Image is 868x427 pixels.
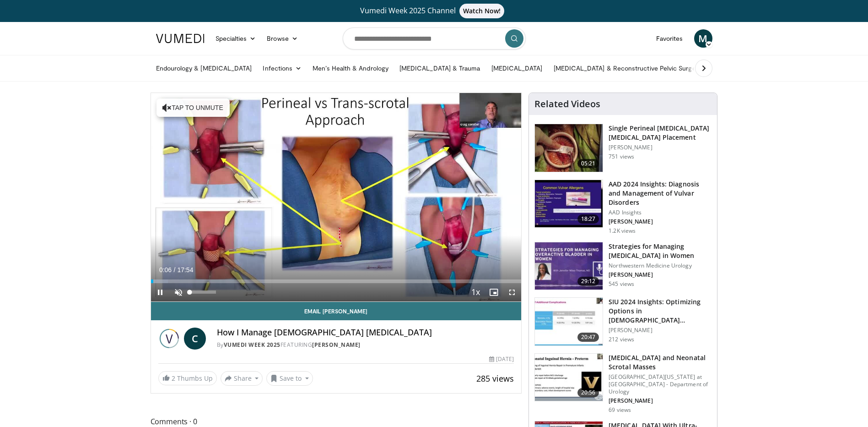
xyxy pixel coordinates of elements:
[158,328,180,350] img: Vumedi Week 2025
[609,180,712,207] h3: AAD 2024 Insights: Diagnosis and Management of Vulvar Disorders
[466,283,485,301] button: Playback Rate
[217,341,514,349] div: By FEATURING
[486,59,548,77] a: [MEDICAL_DATA]
[190,290,216,294] div: Volume Level
[609,280,634,288] p: 545 views
[609,227,636,235] p: 1.2K views
[609,262,712,269] p: Northwestern Medicine Urology
[609,242,712,260] h3: Strategies for Managing [MEDICAL_DATA] in Women
[343,27,526,49] input: Search topics, interventions
[172,374,175,383] span: 2
[609,297,712,325] h3: SIU 2024 Insights: Optimizing Options in [DEMOGRAPHIC_DATA] [MEDICAL_DATA]
[577,159,599,168] span: 05:21
[535,242,603,290] img: 7b1bdb02-4417-4d09-9f69-b495132e12fc.150x105_q85_crop-smart_upscale.jpg
[151,93,522,302] video-js: Video Player
[158,371,217,385] a: 2 Thumbs Up
[577,333,599,342] span: 20:47
[257,59,307,77] a: Infections
[503,283,521,301] button: Fullscreen
[534,353,712,414] a: 20:56 [MEDICAL_DATA] and Neonatal Scrotal Masses [GEOGRAPHIC_DATA][US_STATE] at [GEOGRAPHIC_DATA]...
[459,4,505,18] span: Watch Now!
[609,209,712,216] p: AAD Insights
[156,99,230,117] button: Tap to unmute
[609,153,634,160] p: 751 views
[534,242,712,290] a: 29:12 Strategies for Managing [MEDICAL_DATA] in Women Northwestern Medicine Urology [PERSON_NAME]...
[151,59,258,77] a: Endourology & [MEDICAL_DATA]
[609,373,712,395] p: [GEOGRAPHIC_DATA][US_STATE] at [GEOGRAPHIC_DATA] - Department of Urology
[534,180,712,235] a: 18:27 AAD 2024 Insights: Diagnosis and Management of Vulvar Disorders AAD Insights [PERSON_NAME] ...
[476,373,514,384] span: 285 views
[535,180,603,228] img: 391116fa-c4eb-4293-bed8-ba80efc87e4b.150x105_q85_crop-smart_upscale.jpg
[534,99,600,109] h4: Related Videos
[535,124,603,172] img: 735fcd68-c9dc-4d64-bd7c-3ac0607bf3e9.150x105_q85_crop-smart_upscale.jpg
[609,271,712,279] p: [PERSON_NAME]
[548,59,707,77] a: [MEDICAL_DATA] & Reconstructive Pelvic Surgery
[535,354,603,401] img: bd4d421c-fb82-4a4e-bd86-98403be3fc02.150x105_q85_crop-smart_upscale.jpg
[224,341,280,349] a: Vumedi Week 2025
[485,283,503,301] button: Enable picture-in-picture mode
[609,144,712,151] p: [PERSON_NAME]
[156,34,205,43] img: VuMedi Logo
[534,124,712,172] a: 05:21 Single Perineal [MEDICAL_DATA] [MEDICAL_DATA] Placement [PERSON_NAME] 751 views
[609,336,634,343] p: 212 views
[394,59,486,77] a: [MEDICAL_DATA] & Trauma
[266,371,313,386] button: Save to
[184,328,206,350] a: C
[151,283,169,301] button: Pause
[609,124,712,142] h3: Single Perineal [MEDICAL_DATA] [MEDICAL_DATA] Placement
[609,327,712,334] p: [PERSON_NAME]
[535,298,603,345] img: 7d2a5eae-1b38-4df6-9a7f-463b8470133b.150x105_q85_crop-smart_upscale.jpg
[312,341,361,349] a: [PERSON_NAME]
[651,29,689,48] a: Favorites
[577,214,599,224] span: 18:27
[534,297,712,346] a: 20:47 SIU 2024 Insights: Optimizing Options in [DEMOGRAPHIC_DATA] [MEDICAL_DATA] [PERSON_NAME] 21...
[174,266,176,274] span: /
[694,29,712,48] a: M
[609,406,631,414] p: 69 views
[151,279,522,283] div: Progress Bar
[169,283,188,301] button: Unmute
[577,388,599,397] span: 20:56
[210,29,262,48] a: Specialties
[489,355,514,363] div: [DATE]
[261,29,303,48] a: Browse
[221,371,263,386] button: Share
[577,277,599,286] span: 29:12
[151,302,522,320] a: Email [PERSON_NAME]
[217,328,514,338] h4: How I Manage [DEMOGRAPHIC_DATA] [MEDICAL_DATA]
[157,4,711,18] a: Vumedi Week 2025 ChannelWatch Now!
[609,397,712,405] p: [PERSON_NAME]
[159,266,172,274] span: 0:06
[609,353,712,372] h3: [MEDICAL_DATA] and Neonatal Scrotal Masses
[609,218,712,225] p: [PERSON_NAME]
[307,59,394,77] a: Men’s Health & Andrology
[177,266,193,274] span: 17:54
